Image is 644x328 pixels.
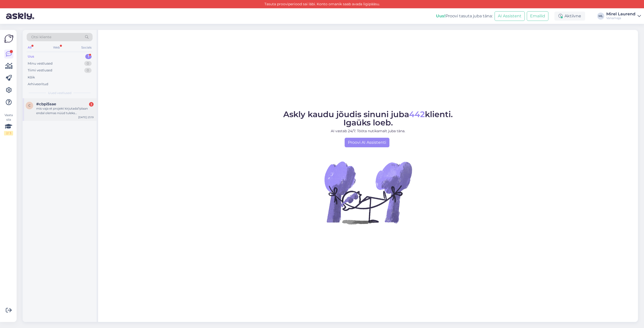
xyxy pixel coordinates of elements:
[52,44,61,51] div: Web
[28,68,52,73] div: Tiimi vestlused
[527,11,548,21] button: Emailid
[85,54,92,59] div: 1
[28,104,31,107] span: c
[436,14,446,18] b: Uus!
[283,109,453,127] span: Askly kaudu jõudis sinuni juba klienti. Igaüks loeb.
[345,138,389,147] a: Proovi AI Assistenti
[554,12,585,21] div: Aktiivne
[28,54,34,59] div: Uus
[36,102,56,106] span: #cbpi5sae
[409,109,425,119] span: 442
[4,34,14,43] img: Askly Logo
[436,13,493,19] div: Proovi tasuta juba täna:
[27,44,32,51] div: All
[28,61,53,66] div: Minu vestlused
[84,68,92,73] div: 0
[28,75,35,80] div: Kõik
[31,34,51,40] span: Otsi kliente
[28,82,48,87] div: Arhiveeritud
[80,44,93,51] div: Socials
[78,115,94,119] div: [DATE] 23:19
[84,61,92,66] div: 0
[606,12,635,16] div: Mirel Laurend
[4,113,13,135] div: Vaata siia
[606,12,641,20] a: Mirel LaurendVanamaja
[323,147,413,238] img: No Chat active
[597,13,604,20] div: ML
[495,11,525,21] button: AI Assistent
[48,91,71,95] span: Uued vestlused
[89,102,94,107] div: 2
[283,128,453,134] p: AI vastab 24/7. Tööta nutikamalt juba täna.
[606,16,635,20] div: Vanamaja
[36,106,94,115] div: mis vaja et projekt kirjutada?plaan endal olemas nüüd tuleks programmis v vastavad skeemid teha e...
[4,131,13,135] div: 2 / 3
